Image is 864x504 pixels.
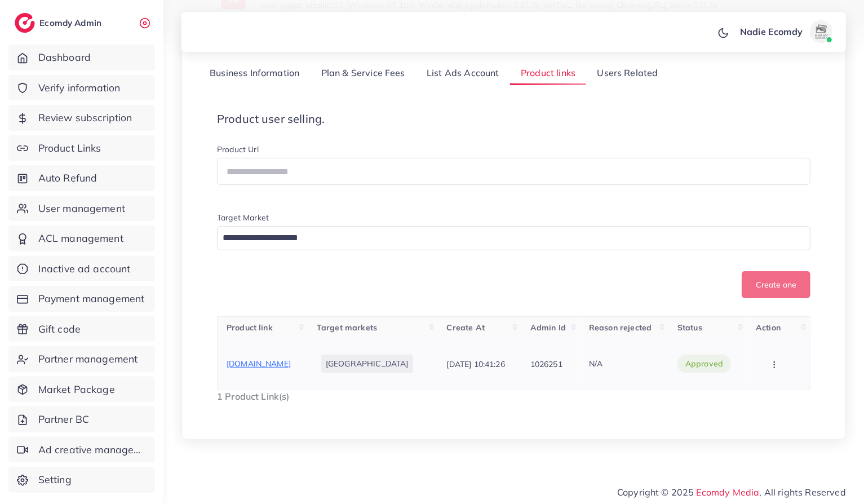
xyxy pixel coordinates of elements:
[586,61,668,86] a: Users Related
[38,50,91,65] span: Dashboard
[38,472,72,487] span: Setting
[227,322,273,333] span: Product link
[589,359,602,369] span: N/A
[39,17,104,28] h2: Ecomdy Admin
[38,352,138,366] span: Partner management
[15,13,104,33] a: logoEcomdy Admin
[447,322,485,333] span: Create At
[321,355,413,373] li: [GEOGRAPHIC_DATA]
[416,61,510,86] a: List Ads Account
[38,322,81,337] span: Gift code
[530,322,566,333] span: Admin Id
[227,359,291,369] span: [DOMAIN_NAME]
[8,256,155,282] a: Inactive ad account
[38,291,145,306] span: Payment management
[217,391,290,402] span: 1 Product Link(s)
[8,316,155,342] a: Gift code
[199,61,311,86] a: Business Information
[8,196,155,222] a: User management
[38,231,123,246] span: ACL management
[756,322,781,333] span: Action
[38,141,101,156] span: Product Links
[38,262,131,276] span: Inactive ad account
[685,358,723,369] span: approved
[311,61,416,86] a: Plan & Service Fees
[219,229,796,247] input: Search for option
[38,412,90,427] span: Partner BC
[317,322,377,333] span: Target markets
[810,20,832,43] img: avatar
[8,346,155,372] a: Partner management
[734,20,837,43] a: Nadie Ecomdyavatar
[8,226,155,251] a: ACL management
[15,13,35,33] img: logo
[8,286,155,312] a: Payment management
[510,61,586,86] a: Product links
[697,487,760,498] a: Ecomdy Media
[38,110,132,125] span: Review subscription
[589,322,652,333] span: Reason rejected
[38,382,115,397] span: Market Package
[217,112,810,126] h4: Product user selling.
[38,443,147,457] span: Ad creative management
[8,377,155,403] a: Market Package
[8,45,155,70] a: Dashboard
[8,135,155,161] a: Product Links
[530,357,562,371] p: 1026251
[447,357,505,371] p: [DATE] 10:41:26
[677,322,702,333] span: Status
[217,144,259,155] label: Product Url
[8,467,155,493] a: Setting
[742,271,810,298] button: Create one
[217,212,269,223] label: Target Market
[8,75,155,101] a: Verify information
[760,485,846,499] span: , All rights Reserved
[38,81,121,95] span: Verify information
[617,485,846,499] span: Copyright © 2025
[8,165,155,191] a: Auto Refund
[217,226,810,250] div: Search for option
[38,171,98,185] span: Auto Refund
[38,201,125,216] span: User management
[8,406,155,432] a: Partner BC
[8,105,155,131] a: Review subscription
[8,437,155,463] a: Ad creative management
[740,25,803,38] p: Nadie Ecomdy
